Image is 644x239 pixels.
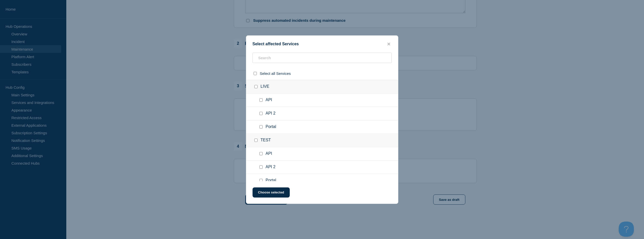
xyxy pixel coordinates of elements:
input: Portal checkbox [259,125,263,128]
input: TEST checkbox [254,139,258,142]
div: LIVE [246,80,398,94]
span: Select all Services [260,71,291,76]
span: API [266,151,272,156]
input: API 2 checkbox [259,165,263,169]
span: Portal [266,124,276,129]
input: API checkbox [259,152,263,155]
span: Portal [266,178,276,183]
span: API 2 [266,111,276,116]
div: Select affected Services [246,42,398,47]
button: close button [386,42,392,47]
div: TEST [246,134,398,147]
button: Choose selected [253,187,290,198]
span: API 2 [266,165,276,170]
span: API [266,98,272,103]
input: select all checkbox [254,72,257,75]
input: API 2 checkbox [259,112,263,115]
input: Portal checkbox [259,179,263,182]
input: API checkbox [259,98,263,102]
input: LIVE checkbox [254,85,258,88]
input: Search [253,53,392,63]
